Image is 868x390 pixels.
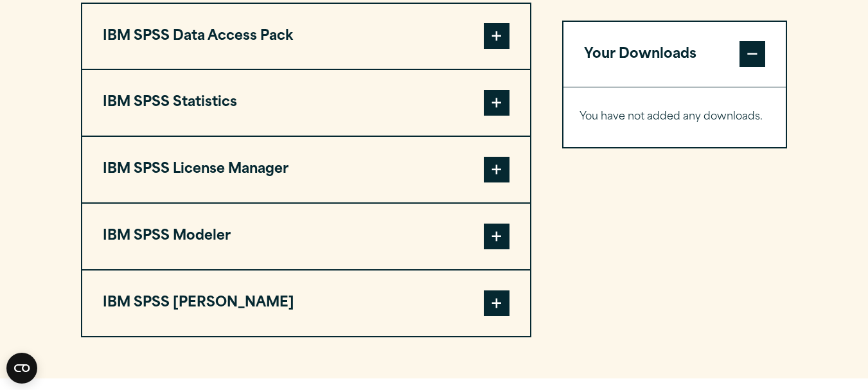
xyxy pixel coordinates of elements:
[82,4,530,69] button: IBM SPSS Data Access Pack
[82,270,530,336] button: IBM SPSS [PERSON_NAME]
[563,22,786,87] button: Your Downloads
[6,353,37,384] button: Open CMP widget
[563,87,786,148] div: Your Downloads
[580,109,770,127] p: You have not added any downloads.
[82,204,530,269] button: IBM SPSS Modeler
[82,70,530,136] button: IBM SPSS Statistics
[82,137,530,202] button: IBM SPSS License Manager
